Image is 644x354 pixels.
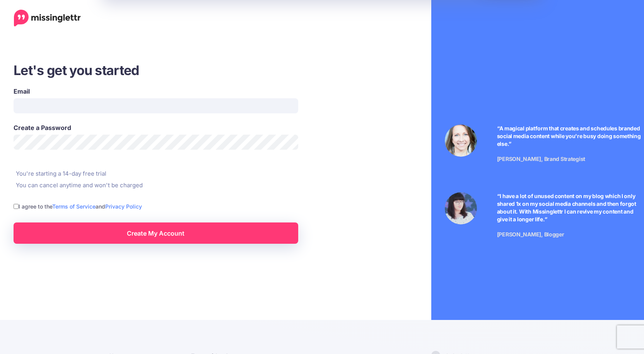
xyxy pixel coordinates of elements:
[14,181,357,190] li: You can cancel anytime and won't be charged
[497,231,564,238] span: [PERSON_NAME], Blogger
[52,203,96,210] a: Terms of Service
[14,123,298,132] label: Create a Password
[497,192,642,223] p: “I have a lot of unused content on my blog which I only shared 1x on my social media channels and...
[105,203,142,210] a: Privacy Policy
[14,222,298,244] a: Create My Account
[497,125,642,148] p: “A magical platform that creates and schedules branded social media content while you're busy doi...
[445,192,477,224] img: Testimonial by Jeniffer Kosche
[497,156,585,162] span: [PERSON_NAME], Brand Strategist
[14,62,357,79] h3: Let's get you started
[19,202,142,211] label: I agree to the and
[14,169,357,178] li: You're starting a 14-day free trial
[14,87,298,96] label: Email
[14,10,81,27] a: Home
[445,125,477,157] img: Testimonial by Laura Stanik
